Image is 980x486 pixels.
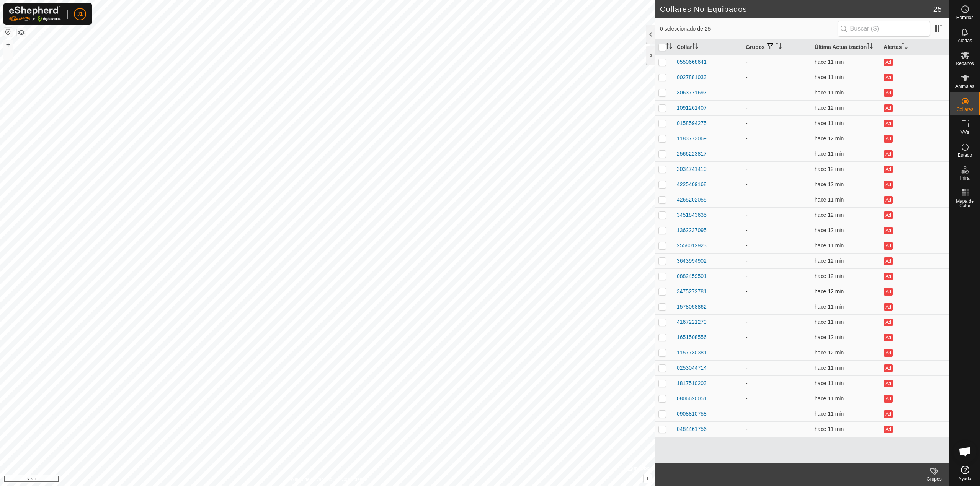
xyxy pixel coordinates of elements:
[815,411,844,417] span: 6 oct 2025, 12:34
[677,379,707,387] div: 1817510203
[815,227,844,233] span: 6 oct 2025, 12:34
[674,40,743,55] th: Collar
[743,360,812,375] td: -
[743,375,812,391] td: -
[884,104,892,112] button: Ad
[17,28,26,37] button: Capas del Mapa
[815,426,844,432] span: 6 oct 2025, 12:34
[743,406,812,421] td: -
[776,44,782,50] p-sorticon: Activar para ordenar
[743,131,812,146] td: -
[743,268,812,284] td: -
[677,150,707,158] div: 2566223817
[812,40,880,55] th: Última Actualización
[743,207,812,223] td: -
[815,59,844,65] span: 6 oct 2025, 12:34
[884,181,892,189] button: Ad
[743,192,812,207] td: -
[743,85,812,100] td: -
[815,197,844,203] span: 6 oct 2025, 12:34
[815,258,844,264] span: 6 oct 2025, 12:33
[677,135,707,143] div: 1183773069
[955,84,974,89] span: Animales
[960,130,969,135] span: VVs
[677,349,707,357] div: 1157730381
[884,227,892,234] button: Ad
[677,272,707,280] div: 0882459501
[815,120,844,126] span: 6 oct 2025, 12:34
[815,166,844,172] span: 6 oct 2025, 12:34
[956,107,973,112] span: Collares
[677,303,707,311] div: 1578058862
[954,440,977,463] div: Chat abierto
[677,318,707,326] div: 4167221279
[288,476,332,483] a: Política de Privacidad
[743,314,812,330] td: -
[77,10,83,18] span: J1
[677,104,707,112] div: 1091261407
[884,59,892,66] button: Ad
[884,273,892,280] button: Ad
[884,288,892,296] button: Ad
[644,474,652,483] button: i
[884,257,892,265] button: Ad
[815,334,844,340] span: 6 oct 2025, 12:34
[677,364,707,372] div: 0253044714
[3,50,13,59] button: –
[3,28,13,37] button: Restablecer Mapa
[815,135,844,141] span: 6 oct 2025, 12:34
[677,89,707,97] div: 3063771697
[960,176,969,180] span: Infra
[743,100,812,115] td: -
[677,58,707,66] div: 0550668641
[815,349,844,356] span: 6 oct 2025, 12:34
[956,15,973,20] span: Horarios
[743,238,812,253] td: -
[884,89,892,97] button: Ad
[815,395,844,401] span: 6 oct 2025, 12:34
[743,391,812,406] td: -
[884,196,892,204] button: Ad
[743,40,812,55] th: Grupos
[950,463,980,484] a: Ayuda
[666,44,672,50] p-sorticon: Activar para ordenar
[815,273,844,279] span: 6 oct 2025, 12:33
[955,61,974,66] span: Rebaños
[3,40,13,49] button: +
[884,166,892,173] button: Ad
[743,161,812,177] td: -
[815,242,844,249] span: 6 oct 2025, 12:34
[884,211,892,219] button: Ad
[958,38,972,43] span: Alertas
[677,196,707,204] div: 4265202055
[815,380,844,386] span: 6 oct 2025, 12:34
[884,74,892,81] button: Ad
[815,319,844,325] span: 6 oct 2025, 12:34
[815,89,844,96] span: 6 oct 2025, 12:34
[692,44,698,50] p-sorticon: Activar para ordenar
[815,304,844,310] span: 6 oct 2025, 12:34
[952,199,978,208] span: Mapa de Calor
[9,6,61,22] img: Logo Gallagher
[838,21,930,37] input: Buscar (S)
[867,44,873,50] p-sorticon: Activar para ordenar
[677,180,707,189] div: 4225409168
[677,395,707,403] div: 0806620051
[743,284,812,299] td: -
[743,54,812,70] td: -
[677,288,707,296] div: 3475272781
[677,165,707,173] div: 3034741419
[743,146,812,161] td: -
[677,242,707,250] div: 2558012923
[743,70,812,85] td: -
[884,364,892,372] button: Ad
[933,3,942,15] span: 25
[743,253,812,268] td: -
[884,120,892,127] button: Ad
[815,181,844,187] span: 6 oct 2025, 12:33
[677,257,707,265] div: 3643994902
[743,177,812,192] td: -
[919,476,949,483] div: Grupos
[677,333,707,341] div: 1651508556
[677,119,707,127] div: 0158594275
